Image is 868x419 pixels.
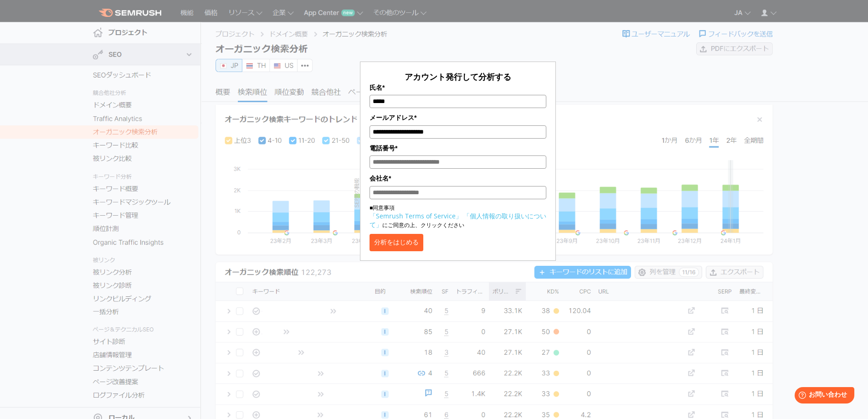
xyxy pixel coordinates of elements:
[370,113,546,123] label: メールアドレス*
[370,204,546,229] p: ■同意事項 にご同意の上、クリックください
[370,212,462,220] a: 「Semrush Terms of Service」
[370,212,546,229] a: 「個人情報の取り扱いについて」
[405,71,511,82] span: アカウント発行して分析する
[787,383,858,409] iframe: Help widget launcher
[370,234,423,251] button: 分析をはじめる
[370,143,546,153] label: 電話番号*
